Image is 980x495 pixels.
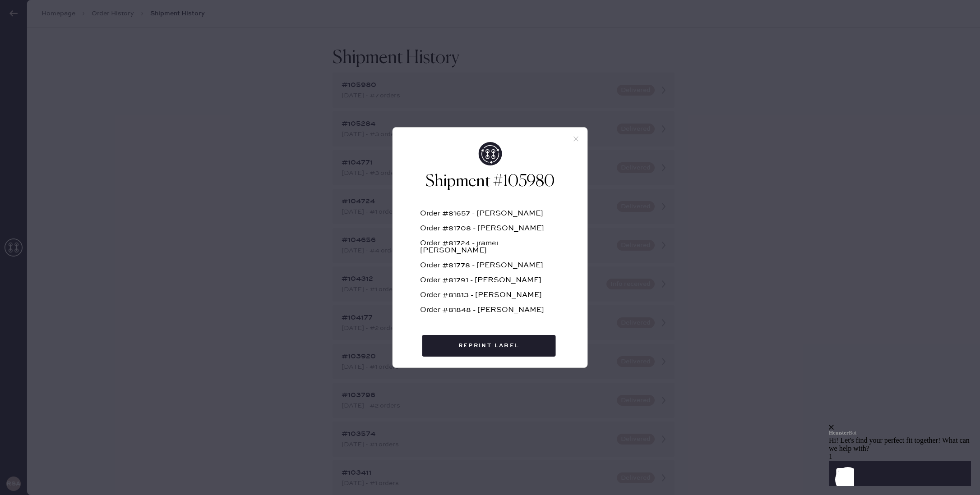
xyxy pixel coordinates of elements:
[420,225,560,240] div: Order #81708 - [PERSON_NAME]
[420,171,560,192] h2: Shipment #105980
[422,335,558,357] a: Reprint Label
[420,210,560,225] div: Order #81657 - [PERSON_NAME]
[420,292,560,307] div: Order #81813 - [PERSON_NAME]
[420,277,560,292] div: Order #81791 - [PERSON_NAME]
[420,307,560,321] div: Order #81848 - [PERSON_NAME]
[422,335,556,357] button: Reprint Label
[829,370,978,493] iframe: Front Chat
[420,240,560,262] div: Order #81724 - jramei [PERSON_NAME]
[420,262,560,277] div: Order #81778 - [PERSON_NAME]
